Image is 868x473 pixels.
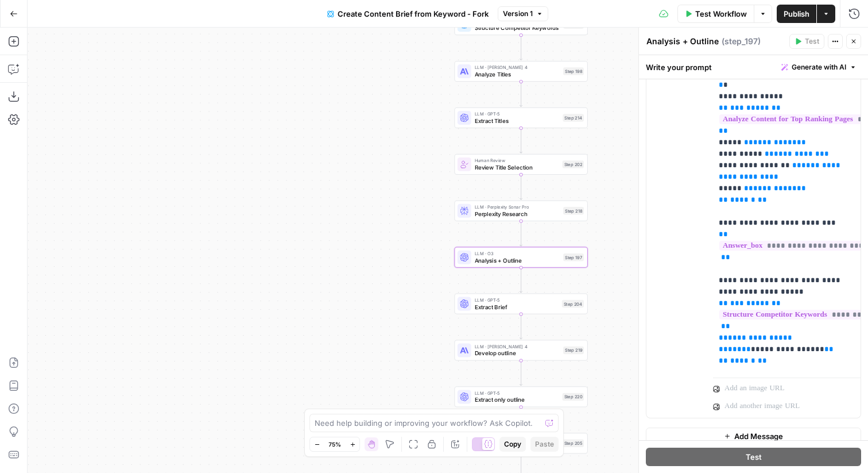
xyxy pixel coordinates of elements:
span: Publish [784,8,809,20]
span: Create Content Brief from Keyword - Fork [338,8,489,20]
button: Test Workflow [677,5,754,23]
button: Create Content Brief from Keyword - Fork [320,5,495,23]
span: Generate with AI [792,62,846,72]
div: Step 218 [563,207,584,214]
button: Add Message [646,428,861,445]
div: Step 214 [563,114,584,121]
g: Edge from step_214 to step_202 [520,128,522,153]
button: Publish [777,5,816,23]
span: Analysis + Outline [475,256,560,264]
div: Write your prompt [639,55,868,79]
span: LLM · [PERSON_NAME] 4 [475,64,560,71]
div: LLM · [PERSON_NAME] 4Develop outlineStep 219 [455,340,588,361]
div: LLM · [PERSON_NAME] 4Analyze TitlesStep 198 [455,61,588,82]
textarea: Analysis + Outline [646,36,719,47]
span: Test Workflow [695,8,747,20]
div: LLM · GPT-5Extract BriefStep 204 [455,294,588,314]
span: Test [746,451,762,463]
span: Perplexity Research [475,210,560,218]
g: Edge from step_198 to step_214 [520,82,522,106]
g: Edge from step_197 to step_204 [520,268,522,293]
g: Edge from step_219 to step_220 [520,360,522,385]
span: LLM · Perplexity Sonar Pro [475,203,560,210]
span: Extract Brief [475,302,559,311]
button: Test [789,34,824,49]
button: Copy [499,437,526,452]
span: LLM · [PERSON_NAME] 4 [475,343,560,350]
span: LLM · GPT-5 [475,390,559,397]
span: LLM · GPT-5 [475,297,559,303]
span: Paste [535,439,554,449]
div: Step 197 [563,253,584,261]
button: Paste [530,437,559,452]
g: Edge from step_212 to step_198 [520,35,522,60]
div: LLM · O3Analysis + OutlineStep 197 [455,247,588,268]
div: Step 202 [563,160,584,168]
span: Copy [504,439,521,449]
span: ( step_197 ) [722,36,761,47]
span: Test [805,36,819,47]
span: Add Message [734,430,783,442]
div: Step 212 [563,21,584,28]
button: Version 1 [498,6,548,21]
div: Human ReviewReview Title SelectionStep 202 [455,154,588,175]
span: Analyze Titles [475,70,560,79]
span: Version 1 [503,9,533,19]
span: Human Review [475,157,559,164]
span: Extract Titles [475,117,560,125]
button: Test [646,448,861,466]
span: Structure Competitor Keywords [475,24,560,32]
span: 75% [328,440,341,449]
div: Step 220 [563,393,584,401]
div: Step 198 [563,67,584,75]
div: LLM · Perplexity Sonar ProPerplexity ResearchStep 218 [455,201,588,221]
span: Review Title Selection [475,163,559,172]
div: Step 204 [562,300,584,307]
g: Edge from step_204 to step_219 [520,314,522,339]
g: Edge from step_202 to step_218 [520,175,522,199]
div: Write Liquid TextCombine BriefStep 205 [455,433,588,453]
button: Generate with AI [777,60,861,75]
div: Step 205 [563,440,584,447]
span: LLM · GPT-5 [475,110,560,117]
span: LLM · O3 [475,250,560,257]
span: Develop outline [475,349,560,357]
div: LLM · GPT-5Extract only outlineStep 220 [455,386,588,407]
div: LLM · GPT-5Extract TitlesStep 214 [455,107,588,128]
span: Extract only outline [475,395,559,404]
div: Step 219 [563,347,584,354]
g: Edge from step_218 to step_197 [520,221,522,246]
div: Structure Competitor KeywordsStep 212 [455,14,588,35]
